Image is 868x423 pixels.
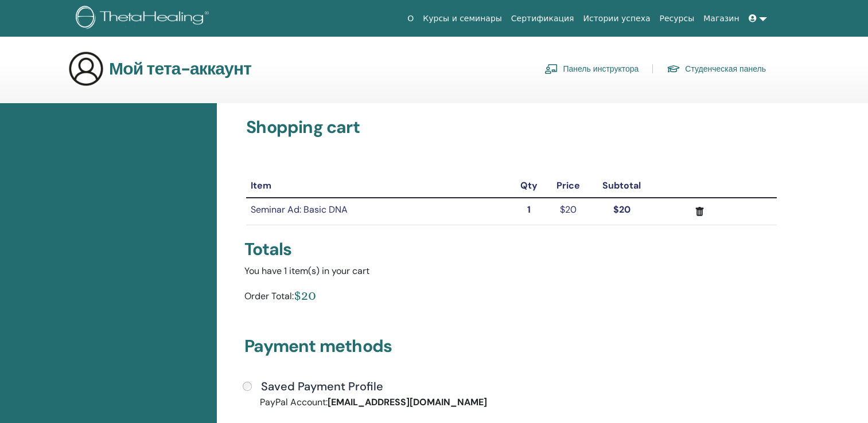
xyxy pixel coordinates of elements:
[527,203,531,216] strong: 1
[328,396,487,408] strong: [EMAIL_ADDRESS][DOMAIN_NAME]
[699,8,744,29] a: Магазин
[76,6,213,32] img: logo.png
[667,60,766,78] a: Студенческая панель
[655,8,699,29] a: Ресурсы
[547,198,590,225] td: $20
[418,8,507,29] a: Курсы и семинары
[109,58,251,79] h3: Мой тета-аккаунт
[507,8,579,29] a: Сертификация
[244,239,779,260] div: Totals
[512,174,547,198] th: Qty
[244,264,779,278] div: You have 1 item(s) in your cart
[68,50,104,87] img: generic-user-icon.jpg
[544,64,558,74] img: chalkboard-teacher.svg
[613,203,630,216] strong: $20
[547,174,590,198] th: Price
[403,8,418,29] a: О
[244,336,779,361] h3: Payment methods
[251,395,511,409] div: PayPal Account:
[261,379,383,393] h4: Saved Payment Profile
[590,174,653,198] th: Subtotal
[579,8,655,29] a: Истории успеха
[294,287,316,304] div: $20
[246,117,777,138] h3: Shopping cart
[244,287,294,308] div: Order Total:
[246,198,511,225] td: Seminar Ad: Basic DNA
[667,64,680,74] img: graduation-cap.svg
[544,60,639,78] a: Панель инструктора
[246,174,511,198] th: Item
